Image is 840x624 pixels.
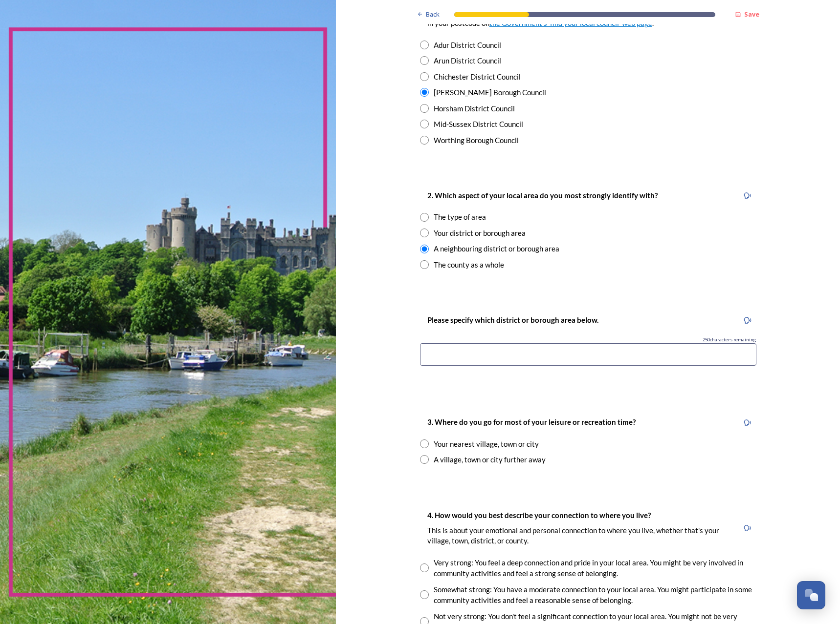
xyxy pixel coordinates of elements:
strong: 2. Which aspect of your local area do you most strongly identify with? [427,191,658,200]
div: Very strong: You feel a deep connection and pride in your local area. You might be very involved ... [434,557,756,579]
span: 250 characters remaining [703,336,756,343]
div: Your nearest village, town or city [434,438,539,450]
div: The county as a whole [434,259,504,270]
div: Mid-Sussex District Council [434,119,523,130]
div: Your district or borough area [434,228,526,239]
strong: Please specify which district or borough area below. [427,315,598,324]
p: This is about your emotional and personal connection to where you live, whether that's your villa... [427,525,731,546]
div: A village, town or city further away [434,454,546,465]
span: Back [426,10,440,19]
div: Horsham District Council [434,103,515,114]
div: Worthing Borough Council [434,135,519,146]
div: Somewhat strong: You have a moderate connection to your local area. You might participate in some... [434,584,756,606]
strong: 4. How would you best describe your connection to where you live? [427,511,651,520]
div: Adur District Council [434,40,501,51]
div: The type of area [434,211,486,223]
div: A neighbouring district or borough area [434,243,559,254]
button: Open Chat [797,581,825,609]
div: [PERSON_NAME] Borough Council [434,87,546,98]
strong: 3. Where do you go for most of your leisure or recreation time? [427,417,636,426]
div: Chichester District Council [434,71,521,83]
strong: Save [744,10,759,19]
div: Arun District Council [434,55,501,66]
